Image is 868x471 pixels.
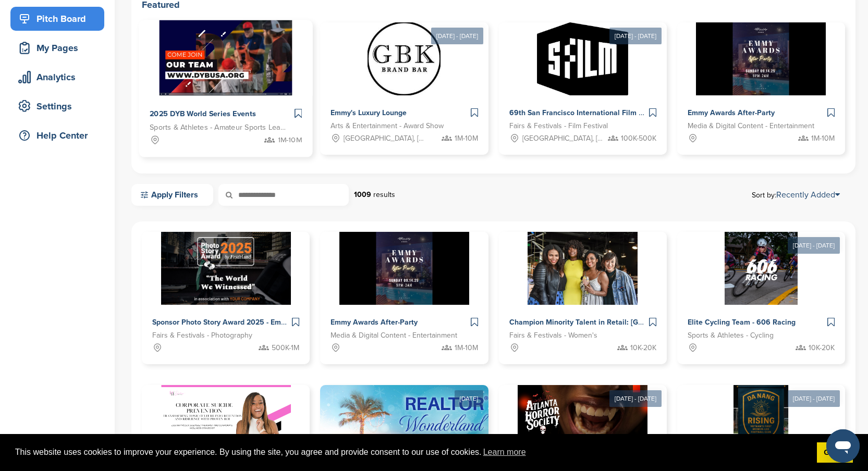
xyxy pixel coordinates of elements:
span: Fairs & Festivals - Women's [509,330,597,341]
a: Sponsorpitch & Sponsor Photo Story Award 2025 - Empower the 6th Annual Global Storytelling Compet... [142,232,310,364]
img: Sponsorpitch & [161,232,291,305]
span: 1M-10M [455,133,478,144]
span: Sports & Athletes - Cycling [688,330,774,341]
span: 500K-1M [272,342,299,354]
div: My Pages [16,39,104,57]
span: Sports & Athletes - Amateur Sports Leagues [150,122,286,134]
span: results [373,190,395,199]
img: Sponsorpitch & [537,22,628,95]
a: Sponsorpitch & 2025 DYB World Series Events Sports & Athletes - Amateur Sports Leagues 1M-10M [139,20,313,157]
img: Sponsorpitch & [159,20,292,96]
a: My Pages [10,36,104,60]
a: dismiss cookie message [817,442,853,463]
span: Media & Digital Content - Entertainment [688,120,814,132]
span: Sort by: [752,191,840,199]
iframe: Button to launch messaging window [826,429,860,463]
span: This website uses cookies to improve your experience. By using the site, you agree and provide co... [15,444,809,460]
span: Emmy Awards After-Party [331,318,418,327]
span: 1M-10M [811,133,835,144]
a: Recently Added [776,190,840,200]
span: 2025 DYB World Series Events [150,109,256,119]
span: 10K-20K [630,342,656,354]
span: 1M-10M [455,342,478,354]
a: Sponsorpitch & Emmy Awards After-Party Media & Digital Content - Entertainment 1M-10M [677,22,845,155]
span: Elite Cycling Team - 606 Racing [688,318,796,327]
a: Pitch Board [10,7,104,31]
img: Sponsorpitch & [161,385,291,458]
a: Sponsorpitch & Champion Minority Talent in Retail: [GEOGRAPHIC_DATA], [GEOGRAPHIC_DATA] & [GEOGRA... [499,232,667,364]
img: Sponsorpitch & [696,22,826,95]
img: Sponsorpitch & [725,232,798,305]
img: Sponsorpitch & [339,232,469,305]
div: [DATE] - [DATE] [431,28,483,44]
span: 1M-10M [278,134,302,146]
span: Emmy's Luxury Lounge [331,108,407,117]
span: [GEOGRAPHIC_DATA], [GEOGRAPHIC_DATA] [344,133,426,144]
span: 69th San Francisco International Film Festival [509,108,665,117]
a: [DATE] - [DATE] Sponsorpitch & Emmy's Luxury Lounge Arts & Entertainment - Award Show [GEOGRAPHIC... [320,6,488,155]
a: Analytics [10,65,104,89]
div: Analytics [16,68,104,86]
span: Sponsor Photo Story Award 2025 - Empower the 6th Annual Global Storytelling Competition [152,318,463,327]
a: Help Center [10,123,104,147]
img: Sponsorpitch & [528,232,637,305]
a: [DATE] - [DATE] Sponsorpitch & 69th San Francisco International Film Festival Fairs & Festivals -... [499,6,667,155]
span: Emmy Awards After-Party [688,108,775,117]
img: Sponsorpitch & [518,385,647,458]
img: Sponsorpitch & [733,385,788,458]
a: learn more about cookies [482,444,528,460]
strong: 1009 [354,190,371,199]
img: Sponsorpitch & [320,385,507,458]
span: Fairs & Festivals - Film Festival [509,120,608,132]
div: [DATE] - [DATE] [788,237,840,254]
a: [DATE] - [DATE] Sponsorpitch & Elite Cycling Team - 606 Racing Sports & Athletes - Cycling 10K-20K [677,215,845,364]
a: Sponsorpitch & Emmy Awards After-Party Media & Digital Content - Entertainment 1M-10M [320,232,488,364]
span: Fairs & Festivals - Photography [152,330,252,341]
span: [GEOGRAPHIC_DATA], [GEOGRAPHIC_DATA] [522,133,605,144]
span: 10K-20K [809,342,835,354]
span: Arts & Entertainment - Award Show [331,120,444,132]
div: Help Center [16,126,104,145]
div: [DATE] - [DATE] [609,28,662,44]
div: [DATE] - [DATE] [788,390,840,407]
a: Apply Filters [131,184,213,206]
div: Settings [16,97,104,116]
span: 100K-500K [621,133,656,144]
span: Media & Digital Content - Entertainment [331,330,457,341]
div: [DATE] [455,390,483,407]
div: [DATE] - [DATE] [609,390,662,407]
img: Sponsorpitch & [368,22,441,95]
a: Settings [10,94,104,118]
div: Pitch Board [16,9,104,28]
